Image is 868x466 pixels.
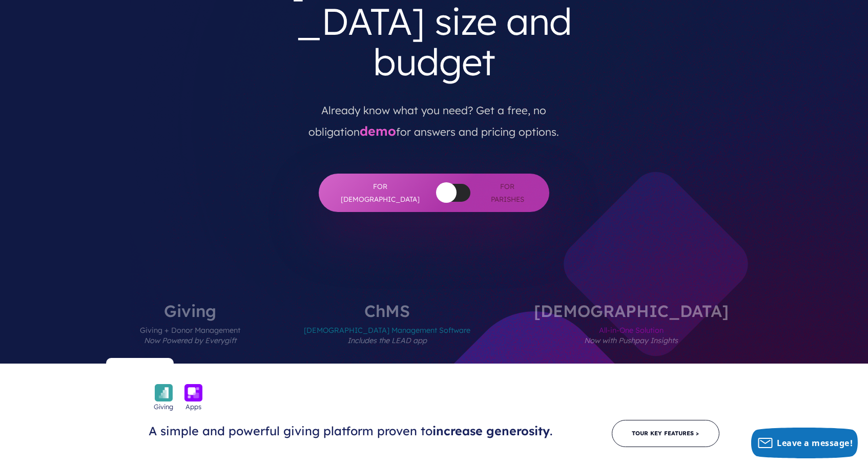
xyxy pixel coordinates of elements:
[612,420,719,447] a: Tour Key Features >
[144,336,236,345] em: Now Powered by Everygift
[486,180,529,205] span: For Parishes
[503,303,759,364] label: [DEMOGRAPHIC_DATA]
[347,336,427,345] em: Includes the LEAD app
[287,91,581,143] p: Already know what you need? Get a free, no obligation for answers and pricing options.
[185,401,201,412] span: Apps
[109,303,271,364] label: Giving
[184,384,202,402] img: icon_apps-bckgrnd-600x600-1.png
[339,180,421,205] span: For [DEMOGRAPHIC_DATA]
[777,437,853,449] span: Leave a message!
[273,303,501,364] label: ChMS
[751,428,858,458] button: Leave a message!
[432,423,550,438] span: increase generosity
[584,336,678,345] em: Now with Pushpay Insights
[534,319,729,364] span: All-in-One Solution
[155,384,173,402] img: icon_giving-bckgrnd-600x600-1.png
[154,401,173,412] span: Giving
[360,123,396,139] a: demo
[140,319,240,364] span: Giving + Donor Management
[304,319,470,364] span: [DEMOGRAPHIC_DATA] Management Software
[149,423,563,439] h3: A simple and powerful giving platform proven to .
